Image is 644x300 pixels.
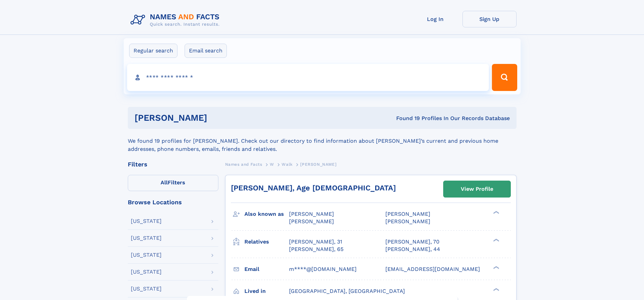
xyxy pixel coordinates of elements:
span: All [161,179,168,186]
div: View Profile [461,181,493,197]
div: Found 19 Profiles In Our Records Database [302,115,510,122]
h3: Relatives [244,236,289,248]
div: Browse Locations [128,199,218,205]
a: [PERSON_NAME], Age [DEMOGRAPHIC_DATA] [231,184,396,192]
span: W [270,162,274,167]
div: [US_STATE] [131,252,162,258]
div: ❯ [492,287,500,292]
div: ❯ [492,238,500,242]
h3: Also known as [244,208,289,220]
button: Search Button [492,64,517,91]
a: [PERSON_NAME], 44 [385,246,440,253]
div: Filters [128,161,218,167]
h3: Email [244,263,289,275]
label: Email search [185,44,227,58]
span: [GEOGRAPHIC_DATA], [GEOGRAPHIC_DATA] [289,288,405,294]
img: Logo Names and Facts [128,11,225,29]
a: Names and Facts [225,160,262,168]
div: [US_STATE] [131,269,162,275]
a: W [270,160,274,168]
a: [PERSON_NAME], 31 [289,238,342,246]
h3: Lived in [244,285,289,297]
span: [PERSON_NAME] [289,211,334,217]
span: [PERSON_NAME] [385,218,430,225]
span: [PERSON_NAME] [289,218,334,225]
h1: [PERSON_NAME] [135,114,302,122]
div: [US_STATE] [131,286,162,292]
a: [PERSON_NAME], 65 [289,246,343,253]
label: Regular search [129,44,177,58]
a: [PERSON_NAME], 70 [385,238,439,246]
div: [US_STATE] [131,235,162,241]
a: Walk [282,160,292,168]
span: [PERSON_NAME] [300,162,336,167]
label: Filters [128,175,218,191]
div: We found 19 profiles for [PERSON_NAME]. Check out our directory to find information about [PERSON... [128,129,517,153]
a: Log In [408,11,462,27]
span: [PERSON_NAME] [385,211,430,217]
div: ❯ [492,210,500,215]
div: ❯ [492,265,500,270]
input: search input [127,64,489,91]
span: [EMAIL_ADDRESS][DOMAIN_NAME] [385,266,480,272]
a: Sign Up [462,11,517,27]
div: [US_STATE] [131,218,162,224]
span: Walk [282,162,292,167]
a: View Profile [444,181,510,197]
